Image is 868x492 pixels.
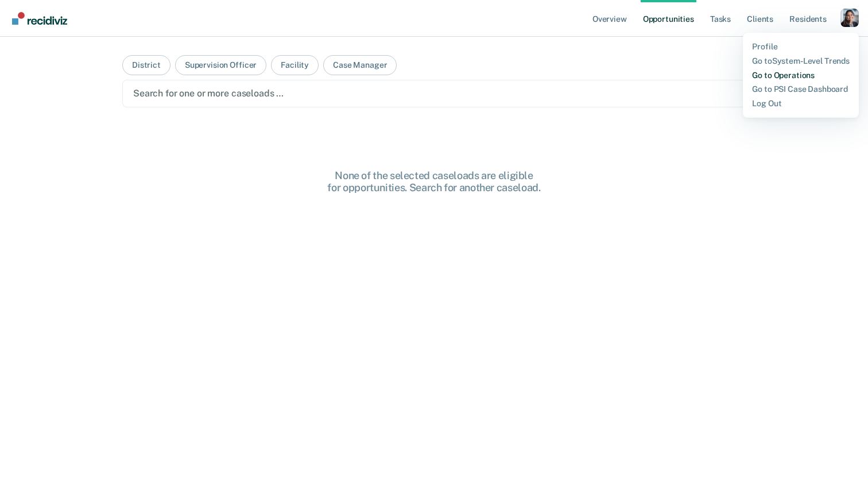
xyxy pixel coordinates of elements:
[323,55,397,75] button: Case Manager
[122,55,170,75] button: District
[840,9,859,27] button: Profile dropdown button
[752,71,850,80] a: Go to Operations
[250,169,618,194] div: None of the selected caseloads are eligible for opportunities. Search for another caseload.
[752,84,850,94] a: Go to PSI Case Dashboard
[12,12,67,25] img: Recidiviz
[175,55,266,75] button: Supervision Officer
[752,99,850,109] a: Log Out
[752,56,850,66] a: Go to System-Level Trends
[752,42,850,52] a: Profile
[271,55,319,75] button: Facility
